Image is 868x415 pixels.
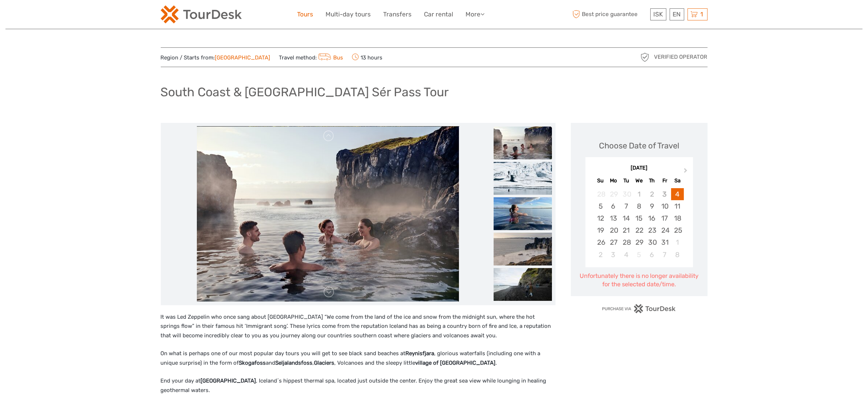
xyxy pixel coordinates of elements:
div: Su [594,176,607,186]
span: Verified Operator [654,53,708,61]
div: Not available Sunday, September 28th, 2025 [594,188,607,200]
div: Choose Thursday, November 6th, 2025 [646,249,658,261]
a: [GEOGRAPHIC_DATA] [215,54,270,61]
p: We're away right now. Please check back later! [10,13,82,19]
div: Tu [620,176,632,186]
a: More [466,9,485,20]
div: Not available Tuesday, September 30th, 2025 [620,188,632,200]
span: Region / Starts from: [161,54,270,62]
strong: [GEOGRAPHIC_DATA] [201,377,256,384]
a: Car rental [424,9,454,20]
div: Choose Monday, October 6th, 2025 [607,200,620,212]
a: Multi-day tours [326,9,371,20]
div: EN [670,8,684,20]
strong: Glaciers [314,360,335,366]
span: 13 hours [352,52,382,62]
div: month 2025-10 [588,188,690,261]
div: Choose Thursday, October 9th, 2025 [646,200,658,212]
div: Sa [671,176,684,186]
div: Choose Thursday, October 23rd, 2025 [646,224,658,236]
img: c6060d95a77049bfb944c4cf1df7958e_slider_thumbnail.jpg [494,233,552,265]
span: Best price guarantee [571,8,649,20]
span: Travel method: [279,52,343,62]
a: Bus [317,54,343,61]
div: Choose Tuesday, October 28th, 2025 [620,236,632,248]
img: 120-15d4194f-c635-41b9-a512-a3cb382bfb57_logo_small.png [161,5,242,23]
h1: South Coast & [GEOGRAPHIC_DATA] Sér Pass Tour [161,85,449,100]
div: Choose Wednesday, October 29th, 2025 [632,236,645,248]
div: We [632,176,645,186]
div: Choose Monday, October 13th, 2025 [607,212,620,224]
div: Not available Wednesday, November 5th, 2025 [632,249,645,261]
div: Choose Monday, October 20th, 2025 [607,224,620,236]
div: Mo [607,176,620,186]
div: Choose Wednesday, October 8th, 2025 [632,200,645,212]
div: Choose Sunday, October 19th, 2025 [594,224,607,236]
div: Choose Saturday, November 8th, 2025 [671,249,684,261]
div: Choose Saturday, October 4th, 2025 [671,188,684,200]
div: Not available Friday, October 3rd, 2025 [658,188,671,200]
div: Choose Thursday, October 16th, 2025 [646,212,658,224]
div: Choose Friday, October 31st, 2025 [658,236,671,248]
div: Choose Friday, November 7th, 2025 [658,249,671,261]
div: Choose Tuesday, November 4th, 2025 [620,249,632,261]
img: e838b827a46944a282eeecfdc0fe28a3_slider_thumbnail.jpg [494,268,552,301]
div: Fr [658,176,671,186]
p: It was Led Zeppelin who once sang about [GEOGRAPHIC_DATA] “We come from the land of the ice and s... [161,313,556,341]
strong: village of [GEOGRAPHIC_DATA] [416,360,496,366]
div: Choose Sunday, November 2nd, 2025 [594,249,607,261]
div: Choose Tuesday, October 7th, 2025 [620,200,632,212]
div: Choose Date of Travel [599,140,679,151]
div: Th [646,176,658,186]
img: 23c0a68cb2e54ce5a7b149943f716663_main_slider.jpg [197,127,459,302]
div: Not available Wednesday, October 1st, 2025 [632,188,645,200]
div: Not available Monday, September 29th, 2025 [607,188,620,200]
div: [DATE] [585,164,693,172]
div: Choose Saturday, October 18th, 2025 [671,212,684,224]
button: Next Month [681,166,692,178]
div: Choose Sunday, October 12th, 2025 [594,212,607,224]
div: Choose Tuesday, October 14th, 2025 [620,212,632,224]
img: ca7819a4721f4755b1f1f317d9305018_slider_thumbnail.jpg [494,162,552,195]
img: 23c0a68cb2e54ce5a7b149943f716663_slider_thumbnail.jpg [494,127,552,159]
a: Transfers [384,9,412,20]
p: On what is perhaps one of our most popular day tours you will get to see black sand beaches at , ... [161,349,556,368]
img: PurchaseViaTourDesk.png [602,304,676,313]
p: End your day at , Iceland´s hippest thermal spa, located just outside the center. Enjoy the great... [161,376,556,395]
div: Choose Monday, November 3rd, 2025 [607,249,620,261]
div: Choose Sunday, October 5th, 2025 [594,200,607,212]
img: verified_operator_grey_128.png [639,51,651,63]
a: Tours [297,9,314,20]
button: Open LiveChat chat widget [84,11,93,20]
div: Choose Saturday, November 1st, 2025 [671,236,684,248]
strong: Seljalandsfoss [276,360,313,366]
div: Choose Tuesday, October 21st, 2025 [620,224,632,236]
strong: Skogafoss [239,360,266,366]
span: ISK [654,11,663,18]
div: Choose Wednesday, October 15th, 2025 [632,212,645,224]
div: Choose Friday, October 10th, 2025 [658,200,671,212]
div: Choose Saturday, October 11th, 2025 [671,200,684,212]
span: 1 [700,11,704,18]
div: Choose Friday, October 24th, 2025 [658,224,671,236]
div: Choose Wednesday, October 22nd, 2025 [632,224,645,236]
strong: Reynisfjara [406,350,435,357]
div: Not available Thursday, October 2nd, 2025 [646,188,658,200]
div: Choose Saturday, October 25th, 2025 [671,224,684,236]
div: Choose Friday, October 17th, 2025 [658,212,671,224]
div: Choose Thursday, October 30th, 2025 [646,236,658,248]
img: ec3f7f49a2ff4c0b9d00bc1324f4deb2_slider_thumbnail.jpeg [494,197,552,230]
div: Choose Sunday, October 26th, 2025 [594,236,607,248]
div: Choose Monday, October 27th, 2025 [607,236,620,248]
div: Unfortunately there is no longer availability for the selected date/time. [578,272,700,289]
